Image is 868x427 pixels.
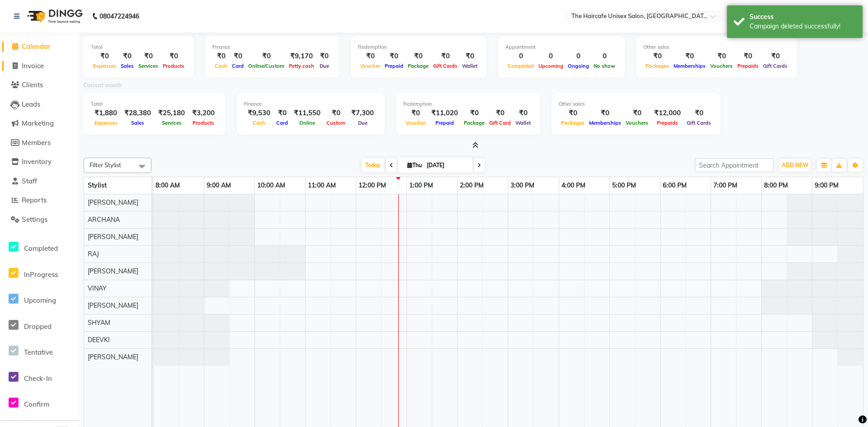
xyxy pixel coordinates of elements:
a: 7:00 PM [711,179,740,192]
div: ₹0 [136,51,160,61]
div: ₹0 [246,51,287,61]
span: Memberships [671,63,708,69]
div: ₹0 [160,51,187,61]
div: ₹9,170 [287,51,316,61]
a: 1:00 PM [407,179,435,192]
span: RAJ [88,250,99,258]
div: ₹7,300 [348,108,377,118]
span: Today [362,158,384,172]
span: Due [356,120,370,126]
span: Check-In [24,374,52,383]
div: Redemption [358,43,480,51]
span: Cash [250,120,268,126]
span: Voucher [358,63,382,69]
span: ADD NEW [782,162,808,169]
a: Leads [2,99,77,110]
div: ₹0 [513,108,533,118]
span: Leads [22,100,40,108]
span: Expenses [91,63,118,69]
span: Memberships [587,120,623,126]
span: Gift Cards [684,120,713,126]
span: [PERSON_NAME] [88,301,138,310]
div: ₹0 [735,51,761,61]
span: Services [160,120,184,126]
span: Packages [643,63,671,69]
a: Members [2,138,77,148]
span: Voucher [403,120,428,126]
span: Clients [22,80,43,89]
span: VINAY [88,284,107,292]
div: Total [91,43,187,51]
span: [PERSON_NAME] [88,353,138,361]
a: Staff [2,176,77,187]
div: ₹0 [403,108,428,118]
span: Wallet [513,120,533,126]
a: Reports [2,195,77,206]
span: Package [462,120,487,126]
span: Staff [22,177,37,185]
span: [PERSON_NAME] [88,198,138,206]
span: InProgress [24,270,58,279]
a: 4:00 PM [559,179,588,192]
div: Appointment [505,43,618,51]
div: Finance [212,43,332,51]
div: Other sales [643,43,790,51]
div: ₹0 [324,108,348,118]
a: 9:00 PM [812,179,841,192]
span: [PERSON_NAME] [88,267,138,275]
span: Vouchers [623,120,651,126]
span: Completed [24,244,58,253]
div: ₹0 [358,51,382,61]
span: Cash [212,63,230,69]
span: Reports [22,196,47,204]
div: ₹0 [91,51,118,61]
div: ₹0 [462,108,487,118]
span: [PERSON_NAME] [88,233,138,241]
span: Upcoming [536,63,566,69]
div: ₹28,380 [121,108,155,118]
input: 2025-09-04 [424,159,469,172]
span: Ongoing [566,63,591,69]
span: Invoice [22,61,44,70]
a: 5:00 PM [610,179,638,192]
span: Card [274,120,290,126]
div: ₹0 [316,51,332,61]
span: Online/Custom [246,63,287,69]
input: Search Appointment [695,158,774,172]
div: Other sales [559,100,713,108]
a: 2:00 PM [458,179,486,192]
span: Card [230,63,246,69]
span: Due [317,63,331,69]
a: Inventory [2,157,77,167]
span: Calendar [22,42,51,51]
div: ₹0 [671,51,708,61]
div: 0 [505,51,536,61]
div: ₹12,000 [651,108,684,118]
div: ₹1,880 [91,108,121,118]
a: 10:00 AM [255,179,288,192]
span: Stylist [88,181,107,189]
span: Prepaids [735,63,761,69]
span: Sales [129,120,146,126]
span: DEEVKI [88,336,110,344]
label: Current month [84,81,122,89]
span: Members [22,138,51,147]
div: ₹0 [230,51,246,61]
span: Prepaids [655,120,680,126]
span: Upcoming [24,296,56,305]
a: Settings [2,215,77,225]
div: 0 [591,51,618,61]
span: Confirm [24,400,49,408]
div: Redemption [403,100,533,108]
a: 3:00 PM [508,179,537,192]
div: ₹0 [684,108,713,118]
a: Clients [2,80,77,90]
div: Finance [244,100,377,108]
span: Tentative [24,348,53,357]
div: Campaign deleted successfully! [750,22,856,31]
span: Thu [405,162,424,169]
div: ₹0 [643,51,671,61]
span: ARCHANA [88,216,120,224]
div: Total [91,100,218,108]
a: 8:00 PM [762,179,790,192]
